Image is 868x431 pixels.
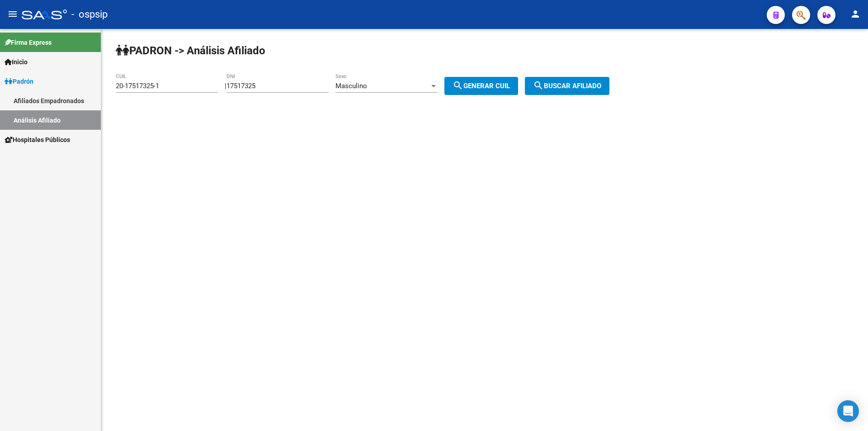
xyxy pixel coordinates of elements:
[5,135,70,145] span: Hospitales Públicos
[5,38,52,47] span: Firma Express
[225,82,525,90] div: |
[5,76,33,86] span: Padrón
[525,77,609,95] button: Buscar afiliado
[444,77,518,95] button: Generar CUIL
[837,400,859,422] div: Open Intercom Messenger
[533,82,601,90] span: Buscar afiliado
[7,9,18,19] mat-icon: menu
[453,82,510,90] span: Generar CUIL
[453,80,463,91] mat-icon: search
[71,5,108,24] span: - ospsip
[850,9,861,19] mat-icon: person
[5,57,28,67] span: Inicio
[335,82,367,90] span: Masculino
[533,80,544,91] mat-icon: search
[116,44,265,57] strong: PADRON -> Análisis Afiliado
